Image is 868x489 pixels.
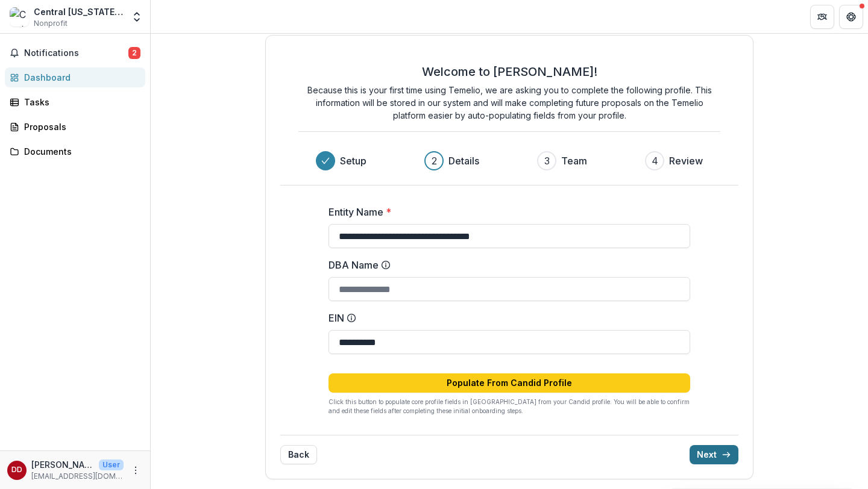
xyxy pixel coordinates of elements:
button: Back [280,445,317,464]
h2: Welcome to [PERSON_NAME]! [422,64,597,79]
h3: Setup [340,154,366,168]
span: Nonprofit [34,18,68,29]
p: [EMAIL_ADDRESS][DOMAIN_NAME] [31,471,124,482]
label: DBA Name [329,258,683,272]
p: [PERSON_NAME] [31,458,94,471]
h3: Team [561,154,587,168]
a: Tasks [5,92,145,112]
div: Central [US_STATE] Habitat for Humanity [34,5,124,18]
div: Dashboard [24,71,136,84]
img: Central Vermont Habitat for Humanity [10,7,29,26]
button: Open entity switcher [128,5,145,29]
h3: Details [448,154,479,168]
div: 4 [652,154,658,168]
p: User [99,459,124,470]
a: Proposals [5,117,145,137]
button: Get Help [839,5,863,29]
span: Notifications [24,48,128,58]
button: Partners [810,5,834,29]
div: 2 [432,154,437,168]
button: More [128,463,143,478]
div: Tasks [24,96,136,108]
div: Documents [24,145,136,158]
button: Populate From Candid Profile [329,373,690,393]
div: 3 [544,154,550,168]
span: 2 [128,47,140,59]
h3: Review [669,154,703,168]
a: Dashboard [5,67,145,87]
button: Next [690,445,738,464]
label: Entity Name [329,205,683,219]
p: Because this is your first time using Temelio, we are asking you to complete the following profil... [298,84,720,122]
div: Proposals [24,120,136,133]
button: Notifications2 [5,43,145,63]
div: Diane Debella [11,466,22,474]
p: Click this button to populate core profile fields in [GEOGRAPHIC_DATA] from your Candid profile. ... [329,397,690,416]
div: Progress [316,151,703,170]
label: EIN [329,311,683,325]
a: Documents [5,142,145,161]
